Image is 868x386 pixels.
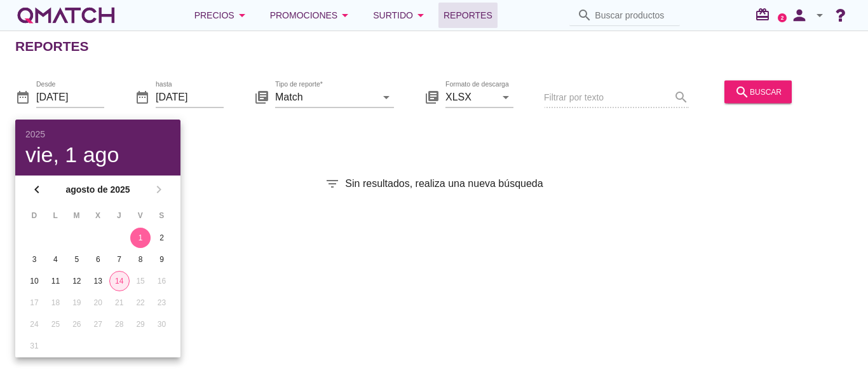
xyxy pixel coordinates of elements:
h2: Reportes [15,36,89,57]
input: Buscar productos [595,5,672,25]
button: 10 [24,271,44,291]
span: Reportes [444,8,492,23]
div: 11 [45,275,65,287]
i: arrow_drop_down [498,89,513,104]
a: white-qmatch-logo [15,3,117,28]
button: 11 [45,271,65,291]
i: date_range [135,89,150,104]
i: redeem [755,7,775,22]
div: 8 [130,254,151,265]
i: arrow_drop_down [379,89,394,104]
button: 4 [45,249,65,270]
input: hasta [156,86,224,107]
div: 7 [109,254,130,265]
div: 1 [130,232,151,244]
i: arrow_drop_down [337,8,353,23]
i: date_range [15,89,31,104]
strong: agosto de 2025 [48,183,147,196]
i: arrow_drop_down [812,8,827,23]
i: arrow_drop_down [413,8,428,23]
div: 12 [67,275,87,287]
i: arrow_drop_down [234,8,250,23]
i: chevron_left [29,182,44,197]
a: 2 [778,13,787,22]
text: 2 [781,15,784,20]
div: 14 [110,275,129,287]
div: 6 [88,254,108,265]
input: Desde [36,86,104,107]
th: V [130,205,150,226]
th: M [67,205,86,226]
div: Promociones [270,8,353,23]
div: 4 [45,254,65,265]
div: Precios [194,8,250,23]
th: X [88,205,107,226]
button: 1 [130,228,151,248]
button: 3 [24,249,44,270]
button: 14 [109,271,130,291]
button: 6 [88,249,108,270]
th: J [109,205,129,226]
div: Surtido [373,8,428,23]
th: D [24,205,44,226]
div: vie, 1 ago [25,144,170,165]
i: library_books [254,89,269,104]
div: 10 [24,275,44,287]
button: buscar [724,80,792,103]
a: Reportes [438,3,498,28]
button: Promociones [260,3,363,28]
div: buscar [735,84,782,99]
i: library_books [424,89,440,104]
button: Precios [184,3,260,28]
button: 8 [130,249,151,270]
button: 13 [88,271,108,291]
div: 2025 [25,130,170,139]
th: L [45,205,65,226]
i: search [577,8,592,23]
div: 9 [152,254,172,265]
input: Formato de descarga [445,86,496,107]
i: filter_list [325,176,340,191]
div: 13 [88,275,108,287]
button: 7 [109,249,130,270]
th: S [152,205,172,226]
span: Sin resultados, realiza una nueva búsqueda [345,176,543,191]
button: 12 [67,271,87,291]
div: 3 [24,254,44,265]
input: Tipo de reporte* [275,86,376,107]
button: Surtido [363,3,438,28]
i: search [735,84,750,99]
i: person [787,6,812,24]
button: 2 [152,228,172,248]
button: 5 [67,249,87,270]
div: 5 [67,254,87,265]
div: 2 [152,232,172,244]
button: 9 [152,249,172,270]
